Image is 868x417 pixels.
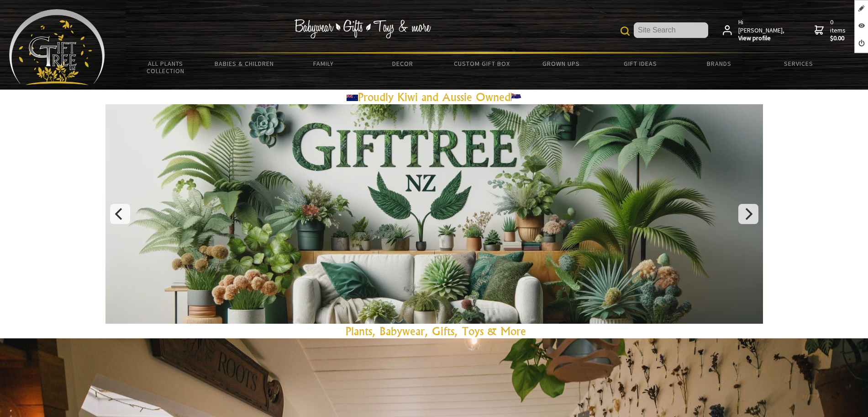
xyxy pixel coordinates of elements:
input: Site Search [634,22,708,38]
a: Services [759,54,838,73]
button: Previous [110,204,130,224]
span: Hi [PERSON_NAME], [738,18,785,43]
img: Babywear - Gifts - Toys & more [295,19,431,38]
img: Babyware - Gifts - Toys and more... [9,9,105,85]
a: Brands [680,54,759,73]
a: All Plants Collection [126,54,205,80]
a: Decor [363,54,442,73]
a: Custom Gift Box [442,54,521,73]
a: Hi [PERSON_NAME],View profile [723,18,785,43]
a: Proudly Kiwi and Aussie Owned [347,90,522,104]
a: Babies & Children [205,54,284,73]
strong: View profile [738,34,785,43]
span: 0 items [830,18,847,43]
a: Gift Ideas [600,54,679,73]
img: product search [621,27,630,36]
strong: $0.00 [830,34,847,43]
a: Family [284,54,363,73]
button: Next [738,204,758,224]
a: Grown Ups [521,54,600,73]
a: 0 items$0.00 [815,18,847,43]
a: Plants, Babywear, Gifts, Toys & Mor [346,324,521,338]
